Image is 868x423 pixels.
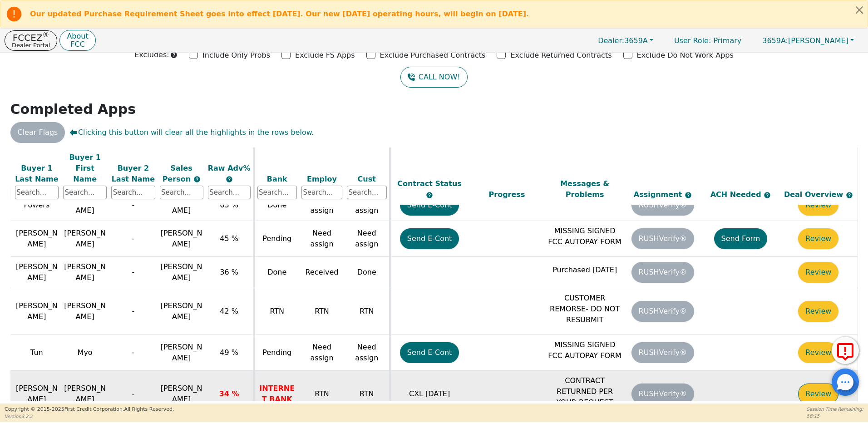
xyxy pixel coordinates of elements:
[220,348,238,357] span: 49 %
[295,50,355,61] p: Exclude FS Apps
[798,301,838,322] button: Review
[61,335,109,371] td: Myo
[299,221,345,257] td: Need assign
[598,36,624,45] span: Dealer:
[109,190,157,221] td: -
[710,190,764,199] span: ACH Needed
[5,413,174,420] p: Version 3.2.2
[161,301,202,321] span: [PERSON_NAME]
[63,186,107,199] input: Search...
[400,67,467,88] button: CALL NOW!
[548,226,621,247] p: MISSING SIGNED FCC AUTOPAY FORM
[13,257,61,288] td: [PERSON_NAME]
[13,221,61,257] td: [PERSON_NAME]
[390,371,468,418] td: CXL [DATE]
[69,127,314,138] span: Clicking this button will clear all the highlights in the rows below.
[299,371,345,418] td: RTN
[10,101,136,117] strong: Completed Apps
[762,36,788,45] span: 3659A:
[220,268,238,276] span: 36 %
[13,371,61,418] td: [PERSON_NAME]
[67,41,88,48] p: FCC
[400,342,459,363] button: Send E-Cont
[345,221,390,257] td: Need assign
[510,50,612,61] p: Exclude Returned Contracts
[15,162,59,184] div: Buyer 1 Last Name
[254,288,299,335] td: RTN
[59,30,95,51] button: AboutFCC
[109,221,157,257] td: -
[219,389,239,398] span: 34 %
[674,36,711,45] span: User Role :
[762,36,848,45] span: [PERSON_NAME]
[12,33,50,42] p: FCCEZ
[832,337,859,364] button: Report Error to FCC
[124,406,174,412] span: All Rights Reserved.
[714,228,768,249] button: Send Form
[400,195,459,216] button: Send E-Cont
[208,186,251,199] input: Search...
[220,307,238,315] span: 42 %
[254,371,299,418] td: INTERNET BANK
[665,32,750,49] p: Primary
[109,257,157,288] td: -
[61,190,109,221] td: [PERSON_NAME]
[588,34,663,48] button: Dealer:3659A
[134,49,169,60] p: Excludes:
[109,288,157,335] td: -
[345,335,390,371] td: Need assign
[220,234,238,243] span: 45 %
[634,190,685,199] span: Assignment
[851,0,868,19] button: Close alert
[807,413,863,419] p: 58:15
[807,406,863,413] p: Session Time Remaining:
[13,335,61,371] td: Tun
[61,371,109,418] td: [PERSON_NAME]
[163,163,193,183] span: Sales Person
[548,339,621,361] p: MISSING SIGNED FCC AUTOPAY FORM
[254,221,299,257] td: Pending
[397,179,462,188] span: Contract Status
[61,257,109,288] td: [PERSON_NAME]
[548,178,621,200] div: Messages & Problems
[43,31,49,39] sup: ®
[299,190,345,221] td: Need assign
[161,343,202,362] span: [PERSON_NAME]
[345,190,390,221] td: Need assign
[798,262,838,283] button: Review
[257,186,297,199] input: Search...
[299,335,345,371] td: Need assign
[109,335,157,371] td: -
[299,288,345,335] td: RTN
[637,50,734,61] p: Exclude Do Not Work Apps
[798,195,838,216] button: Review
[257,173,297,184] div: Bank
[345,257,390,288] td: Done
[161,229,202,248] span: [PERSON_NAME]
[160,186,203,199] input: Search...
[208,163,251,172] span: Raw Adv%
[30,10,529,18] b: Our updated Purchase Requirement Sheet goes into effect [DATE]. Our new [DATE] operating hours, w...
[798,228,838,249] button: Review
[347,186,387,199] input: Search...
[13,190,61,221] td: Powers
[345,288,390,335] td: RTN
[548,375,621,408] p: CONTRACT RETURNED PER YOUR REQUEST
[345,371,390,418] td: RTN
[254,335,299,371] td: Pending
[254,190,299,221] td: Done
[347,173,387,184] div: Cust
[202,50,270,61] p: Include Only Probs
[109,371,157,418] td: -
[380,50,486,61] p: Exclude Purchased Contracts
[470,189,544,200] div: Progress
[63,152,107,184] div: Buyer 1 First Name
[13,288,61,335] td: [PERSON_NAME]
[798,384,838,404] button: Review
[161,262,202,282] span: [PERSON_NAME]
[5,30,57,51] a: FCCEZ®Dealer Portal
[753,34,863,48] button: 3659A:[PERSON_NAME]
